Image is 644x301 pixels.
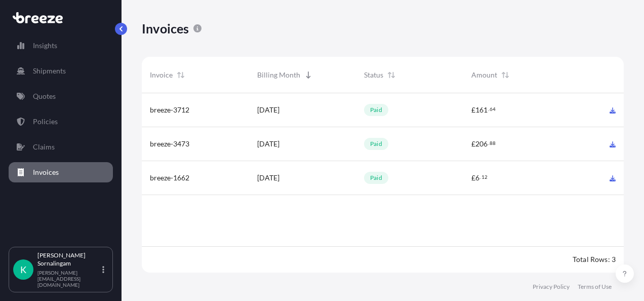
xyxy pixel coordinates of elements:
[573,254,616,265] div: Total Rows: 3
[33,167,59,177] p: Invoices
[471,174,475,181] span: £
[475,140,488,147] span: 206
[33,142,55,152] p: Claims
[471,70,497,80] span: Amount
[150,139,189,149] span: breeze-3473
[9,111,113,132] a: Policies
[257,105,279,115] span: [DATE]
[257,173,279,183] span: [DATE]
[475,174,479,181] span: 6
[142,20,189,36] p: Invoices
[257,139,279,149] span: [DATE]
[488,107,489,111] span: .
[150,70,173,80] span: Invoice
[20,265,26,275] span: K
[499,69,511,81] button: Sort
[33,91,56,101] p: Quotes
[480,175,481,179] span: .
[9,35,113,56] a: Insights
[33,41,57,51] p: Insights
[475,106,488,114] span: 161
[370,174,382,182] p: paid
[370,140,382,148] p: paid
[471,140,475,147] span: £
[9,137,113,157] a: Claims
[481,175,488,179] span: 12
[570,57,624,93] div: Actions
[9,86,113,106] a: Quotes
[33,66,66,76] p: Shipments
[302,69,314,81] button: Sort
[578,283,612,291] a: Terms of Use
[490,141,496,145] span: 88
[471,106,475,114] span: £
[150,173,189,183] span: breeze-1662
[385,69,397,81] button: Sort
[9,61,113,81] a: Shipments
[257,70,300,80] span: Billing Month
[37,251,100,268] p: [PERSON_NAME] Sornalingam
[533,283,570,291] a: Privacy Policy
[9,162,113,182] a: Invoices
[370,106,382,114] p: paid
[37,270,100,288] p: [PERSON_NAME][EMAIL_ADDRESS][DOMAIN_NAME]
[175,69,187,81] button: Sort
[33,117,58,127] p: Policies
[490,107,496,111] span: 64
[364,70,383,80] span: Status
[488,141,489,145] span: .
[150,105,189,115] span: breeze-3712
